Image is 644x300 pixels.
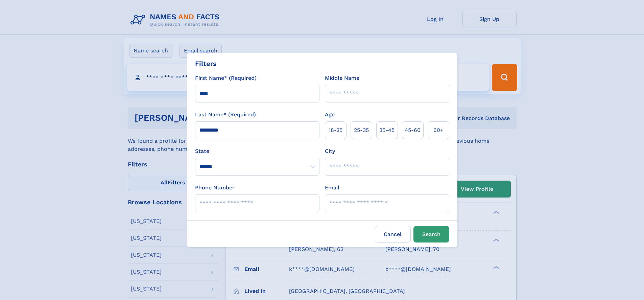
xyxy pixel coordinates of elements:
[325,147,335,155] label: City
[195,184,235,192] label: Phone Number
[354,126,369,134] span: 25‑35
[195,74,257,82] label: First Name* (Required)
[195,147,319,155] label: State
[433,126,444,134] span: 60+
[329,126,342,134] span: 18‑25
[325,184,339,192] label: Email
[379,126,395,134] span: 35‑45
[405,126,421,134] span: 45‑60
[195,111,256,119] label: Last Name* (Required)
[325,111,335,119] label: Age
[195,59,217,69] div: Filters
[413,226,449,243] button: Search
[325,74,359,82] label: Middle Name
[375,226,411,243] label: Cancel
